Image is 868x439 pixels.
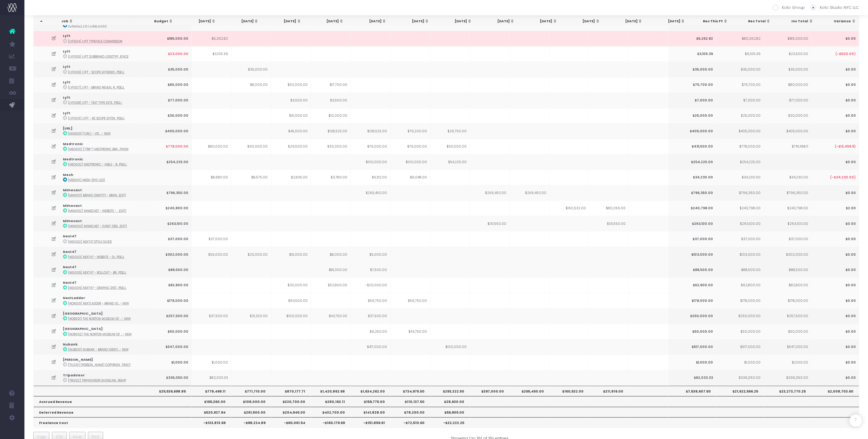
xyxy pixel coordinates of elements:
td: $6,048.00 [391,170,430,185]
td: $62,800.00 [717,278,764,293]
td: $80,000.00 [764,77,812,93]
td: $82,033.33 [192,370,231,386]
td: $50,000.00 [144,324,192,339]
td: $431,500.00 [669,139,717,154]
abbr: [CAS002] Lyft Case Study [68,24,107,28]
td: $0.00 [812,77,859,93]
div: Inv Total [779,19,813,24]
td: $35,000.00 [717,62,764,77]
td: $517,000.00 [717,339,764,355]
td: $35,000.00 [669,62,717,77]
td: $23,000.00 [144,46,192,62]
td: $3,105.39 [669,46,717,62]
div: [DATE] [651,19,685,24]
td: : [60,278,144,293]
abbr: [MIM002] Mimecast - Website - Digital - New (Nick edit) [68,209,126,213]
td: $30,000.00 [764,108,812,123]
td: $0.00 [812,123,859,139]
th: Mar 26: activate to sort column ascending [646,16,689,27]
div: Job [61,19,130,24]
td: $417,000.00 [351,339,390,355]
td: $88,500.00 [764,262,812,277]
strong: Lyft [63,111,70,115]
span: (-$13,458.11) [835,144,856,149]
td: $405,000.00 [144,123,192,139]
td: $8,000.00 [311,247,351,262]
th: Apr 25: activate to sort column ascending [176,16,219,27]
td: $265,450.00 [351,185,390,200]
abbr: [LYF004] Lyft Typeface Commission [68,39,122,43]
td: $80,266.00 [589,201,629,216]
td: $796,350.00 [764,185,812,200]
td: $8,575.00 [231,170,271,185]
strong: Tripadvisor [63,373,85,378]
strong: [URL] [63,126,72,131]
div: [DATE] [566,19,600,24]
td: $185,000.00 [764,31,812,46]
td: : [60,355,144,370]
td: $254,225.00 [717,154,764,170]
th: Job: activate to sort column ascending [56,16,134,27]
td: : [60,293,144,308]
th: -$72,510.60 [391,417,430,428]
td: $3,780.00 [311,170,351,185]
td: : [60,370,144,386]
strong: Mimecast [63,203,82,208]
td: : [60,123,144,139]
abbr: [LYF005] Lyft Subbrand Logotype Custom Typeface [68,55,128,59]
strong: Lyft [63,80,70,85]
th: Jan 26: activate to sort column ascending [561,16,603,27]
td: $336,050.00 [717,370,764,386]
td: $131,550.00 [589,216,629,231]
strong: Medtronic [63,157,83,162]
td: $50,000.00 [669,324,717,339]
td: $56,750.00 [391,293,430,308]
td: : [60,62,144,77]
td: $35,000.00 [764,62,812,77]
abbr: [NON001] NextLadder - Brand Identity - Brand - New [68,302,129,305]
div: Budget [139,19,173,24]
td: $4,312.00 [351,170,390,185]
td: $75,700.00 [669,77,717,93]
th: Feb 26: activate to sort column ascending [603,16,646,27]
td: $302,000.00 [764,247,812,262]
td: $1,000.00 [144,355,192,370]
td: $0.00 [812,262,859,277]
abbr: [NOR002] The Norton Museum of Art - Website Reskins - Digital - New [68,332,132,336]
td: $263,100.00 [669,216,717,231]
td: $30,000.00 [271,278,311,293]
td: $7,000.00 [669,93,717,108]
th: Nov 25: activate to sort column ascending [475,16,518,27]
td: $77,000.00 [144,93,192,108]
td: $50,000.00 [271,77,311,93]
strong: Next47 [63,280,76,285]
div: Rec This FY [694,19,728,24]
abbr: [MIM001] Brand Identity - Brand - New (Nick Edit) [68,193,126,197]
th: Dec 25: activate to sort column ascending [518,16,561,27]
td: $56,750.00 [351,293,390,308]
div: [DATE] [310,19,344,24]
td: $76,000.00 [351,139,390,154]
div: Rec Total [737,19,771,24]
td: $31,250.00 [231,309,271,324]
td: $55,000.00 [192,247,231,262]
div: [DATE] [225,19,259,24]
td: $100,000.00 [351,154,390,170]
strong: Next47 [63,265,76,269]
strong: Lyft [63,64,70,69]
td: $131,550.00 [470,216,510,231]
td: $80,000.00 [144,77,192,93]
td: : [60,185,144,200]
td: $257,500.00 [764,309,812,324]
th: Oct 25: activate to sort column ascending [432,16,475,27]
th: -$160,179.69 [311,417,351,428]
td: $240,798.00 [717,201,764,216]
td: : [60,154,144,170]
th: Budget: activate to sort column ascending [134,16,176,27]
td: $547,000.00 [144,339,192,355]
abbr: [NUB001] Nubank - Brand Identity - Brand - New [68,348,128,352]
td: $35,000.00 [144,62,192,77]
td: : [60,201,144,216]
strong: NextLadder [63,296,85,300]
strong: [PERSON_NAME] [63,357,93,362]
